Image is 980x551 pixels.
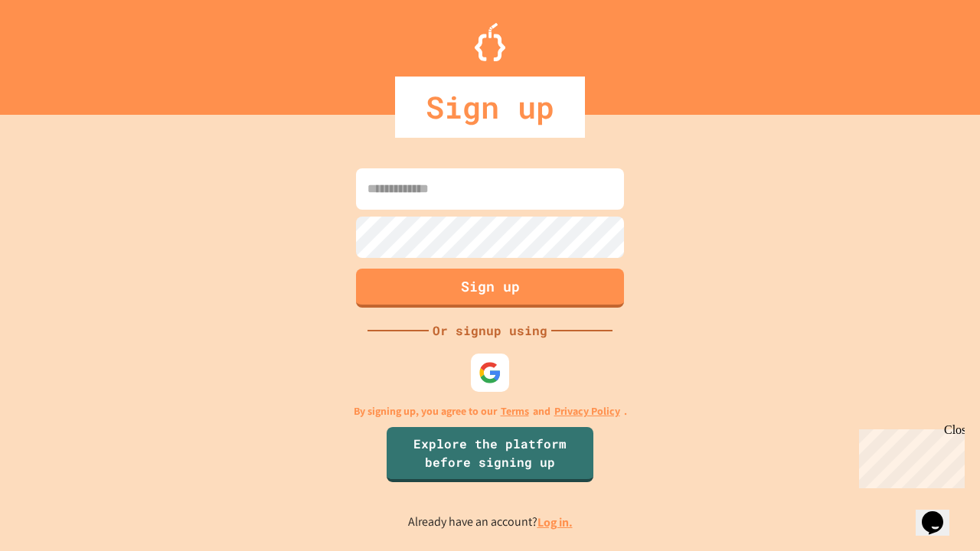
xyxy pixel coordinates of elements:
[475,23,505,61] img: Logo.svg
[408,513,573,532] p: Already have an account?
[354,403,627,419] p: By signing up, you agree to our and .
[554,403,620,419] a: Privacy Policy
[387,427,593,482] a: Explore the platform before signing up
[429,321,551,340] div: Or signup using
[916,490,965,536] iframe: chat widget
[395,77,585,138] div: Sign up
[853,423,965,488] iframe: chat widget
[537,514,573,530] a: Log in.
[356,269,624,308] button: Sign up
[501,403,529,419] a: Terms
[6,6,106,97] div: Chat with us now!Close
[479,361,501,384] img: google-icon.svg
